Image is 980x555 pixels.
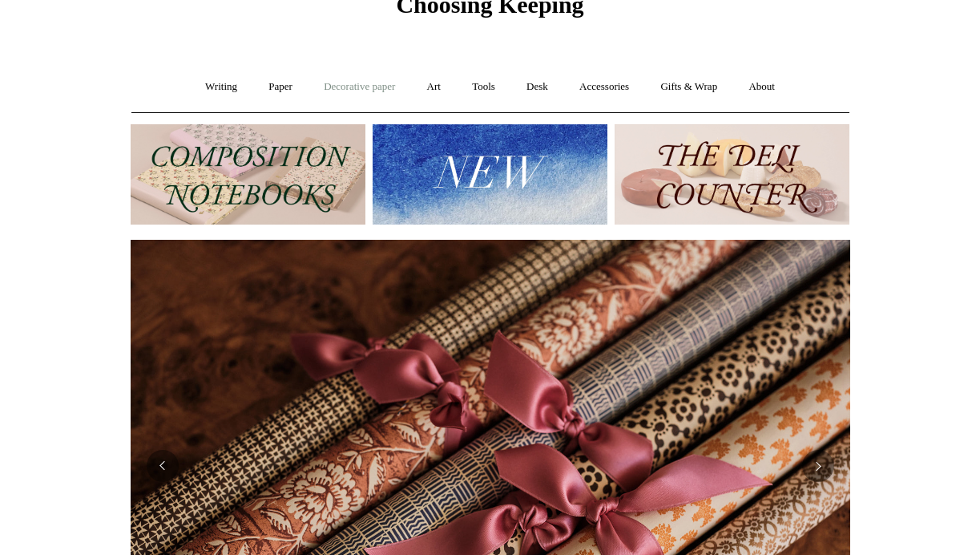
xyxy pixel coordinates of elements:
a: Writing [191,66,252,108]
a: Desk [512,66,563,108]
a: Paper [254,66,307,108]
button: Previous [147,450,179,482]
a: Tools [458,66,510,108]
a: Decorative paper [309,66,409,108]
a: Choosing Keeping [396,4,583,15]
a: About [734,66,789,108]
img: The Deli Counter [615,124,849,225]
img: 202302 Composition ledgers.jpg__PID:69722ee6-fa44-49dd-a067-31375e5d54ec [131,124,365,225]
a: Art [413,66,455,108]
img: New.jpg__PID:f73bdf93-380a-4a35-bcfe-7823039498e1 [373,124,607,225]
button: Next [802,450,834,482]
a: Accessories [565,66,643,108]
a: Gifts & Wrap [646,66,732,108]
